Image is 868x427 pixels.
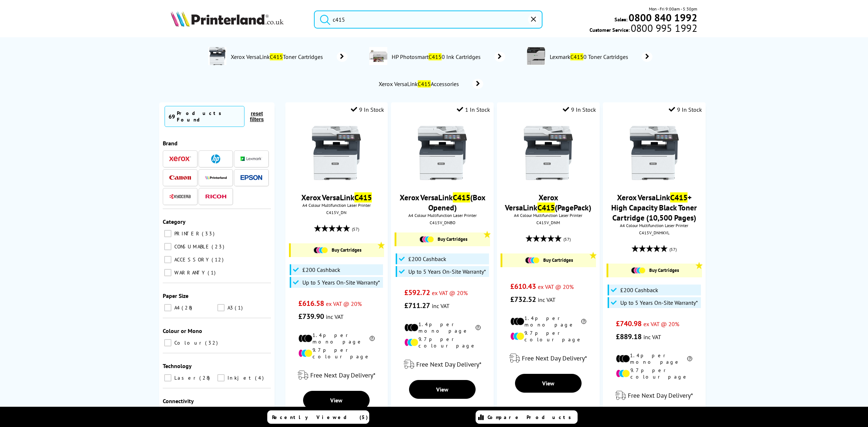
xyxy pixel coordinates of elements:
div: C415V_DNHKVL [608,230,700,235]
span: HP Photosmart 0 Ink Cartridges [391,53,484,60]
span: £200 Cashback [302,266,340,273]
span: Buy Cartridges [649,267,679,273]
a: Compare Products [476,410,578,424]
mark: C415 [429,53,442,60]
a: 0800 840 1992 [627,14,697,21]
a: Xerox VersaLinkC415(PagePack) [505,192,591,213]
span: (57) [669,243,677,256]
li: 9.7p per colour page [616,367,692,380]
b: 0800 840 1992 [629,11,697,24]
img: Cartridges [314,247,328,253]
span: Up to 5 Years On-Site Warranty* [408,268,486,275]
span: View [436,386,448,393]
span: A4 Colour Multifunction Laser Printer [501,213,596,218]
span: Xerox VersaLink Accessories [378,80,461,87]
a: HP PhotosmartC4150 Ink Cartridges [391,47,505,67]
input: Laser 28 [164,374,171,381]
span: 28 [199,375,212,381]
span: Connectivity [163,397,194,405]
a: Recently Viewed (5) [267,410,369,424]
img: Xerox [169,156,191,161]
span: ACCESSORY [173,256,211,263]
img: Xerox-VersaLink-C415-DeptImage.jpg [208,47,226,65]
div: modal_delivery [395,354,490,375]
span: £200 Cashback [620,286,658,294]
span: Free Next Day Delivery* [416,360,481,368]
img: Lexmark [241,157,262,161]
span: Lexmark 0 Toner Cartridges [549,53,631,60]
li: 1.4p per mono page [298,332,375,345]
a: Buy Cartridges [612,267,698,274]
img: Xerox-VersaLink-C415-Front-Main-Small.jpg [521,126,575,180]
a: Xerox VersaLinkC415(Box Opened) [400,192,485,213]
span: £739.90 [298,312,324,321]
span: ex VAT @ 20% [326,300,362,307]
span: Inkjet [226,375,254,381]
img: Epson [241,175,262,180]
span: Recently Viewed (5) [272,414,368,420]
input: Colour 32 [164,339,171,346]
span: Free Next Day Delivery* [628,391,693,400]
span: Sales: [614,16,627,23]
img: HP [211,154,220,163]
span: 1 [208,269,217,276]
span: Technology [163,362,192,370]
span: CONSUMABLE [173,243,211,250]
span: Brand [163,140,178,147]
span: 12 [212,256,225,263]
span: ex VAT @ 20% [538,283,574,290]
mark: C415 [354,192,372,202]
div: C415V_DNM [502,220,594,225]
span: Xerox VersaLink Toner Cartridges [230,53,326,60]
li: 1.4p per mono page [510,315,587,328]
span: 33 [202,230,216,237]
input: ACCESSORY 12 [164,256,171,263]
li: 9.7p per colour page [404,336,481,349]
span: A4 Colour Multifunction Laser Printer [289,202,384,208]
span: Colour [173,340,204,346]
span: Compare Products [488,414,575,420]
a: Xerox VersaLinkC415Toner Cartridges [230,47,348,67]
span: Up to 5 Years On-Site Warranty* [620,299,698,306]
span: Buy Cartridges [543,257,573,263]
span: inc VAT [432,302,450,309]
a: View [409,380,476,399]
span: 1 [235,304,244,311]
a: View [303,391,370,410]
div: 9 In Stock [351,106,384,113]
img: Cartridges [420,236,434,243]
span: inc VAT [643,333,661,341]
div: 9 In Stock [669,106,702,113]
span: A3 [226,304,234,311]
mark: C415 [670,192,688,202]
a: Xerox VersaLinkC415Accessories [378,79,483,89]
span: £889.18 [616,332,642,341]
span: £711.27 [404,301,430,310]
span: PRINTER [173,230,201,237]
div: 9 In Stock [563,106,596,113]
span: inc VAT [538,296,556,303]
span: (57) [352,222,359,236]
div: 1 In Stock [457,106,490,113]
input: A4 28 [164,304,171,311]
input: CONSUMABLE 23 [164,243,171,250]
img: C4150-conspage.jpg [527,47,545,65]
div: modal_delivery [607,385,702,406]
img: Cartridges [525,257,540,264]
span: Free Next Day Delivery* [522,354,587,362]
span: £200 Cashback [408,255,446,262]
span: Up to 5 Years On-Site Warranty* [302,279,380,286]
span: Colour or Mono [163,327,202,334]
span: Paper Size [163,292,188,299]
button: reset filters [244,110,269,123]
span: £616.58 [298,299,324,308]
a: View [515,374,582,393]
span: Category [163,218,186,225]
span: inc VAT [326,313,344,320]
mark: C415 [570,53,583,60]
span: Customer Service: [590,25,697,33]
span: 0800 995 1992 [630,25,697,31]
li: 1.4p per mono page [404,321,481,334]
img: Cartridges [631,267,646,274]
img: Kyocera [169,194,191,199]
